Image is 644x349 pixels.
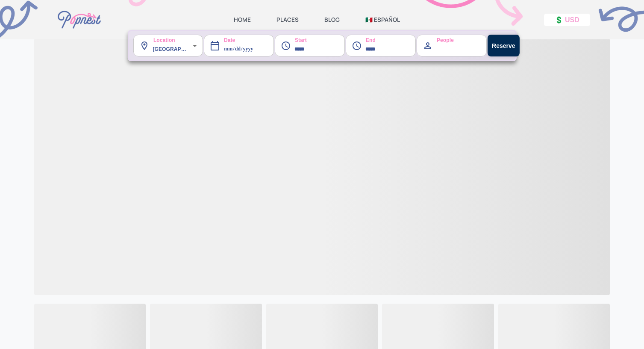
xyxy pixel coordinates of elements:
[210,31,235,44] label: Date
[423,31,454,44] label: People
[234,16,251,24] a: HOME
[352,31,376,44] label: End
[365,16,400,24] a: 🇲🇽 ESPAÑOL
[324,16,340,24] a: BLOG
[488,35,520,56] button: Reserve
[139,31,175,44] label: Location
[276,16,299,24] a: PLACES
[281,31,307,44] label: Start
[153,35,203,56] div: [GEOGRAPHIC_DATA] ([GEOGRAPHIC_DATA], [GEOGRAPHIC_DATA], [GEOGRAPHIC_DATA])
[544,14,590,26] button: 💲 USD
[492,42,515,49] strong: Reserve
